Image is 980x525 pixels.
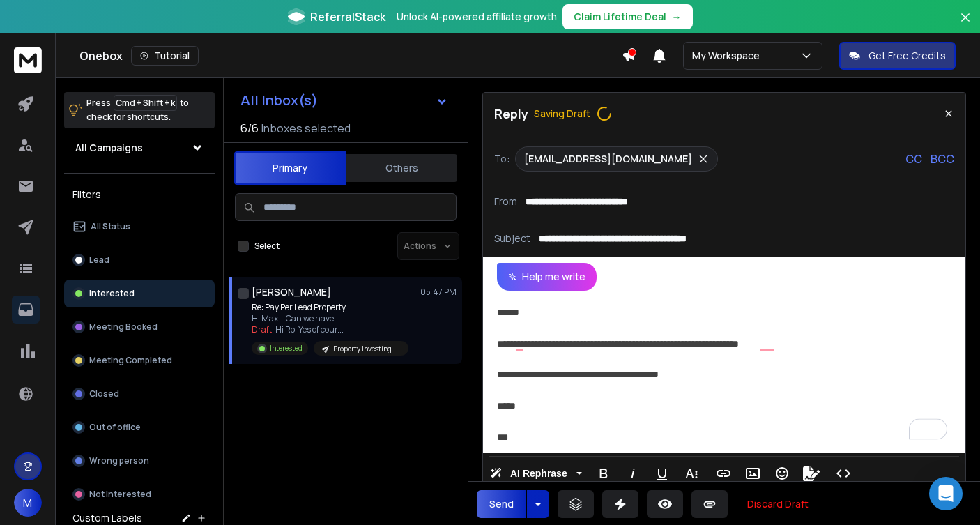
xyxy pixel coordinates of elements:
button: AI Rephrase [487,459,585,487]
h1: All Campaigns [75,141,143,155]
button: Italic (⌘I) [620,459,646,487]
h3: Inboxes selected [261,120,351,137]
p: BCC [931,151,954,167]
p: Meeting Booked [89,321,158,333]
h1: All Inbox(s) [240,93,318,107]
button: Wrong person [64,447,215,475]
button: Bold (⌘B) [590,459,617,487]
button: Send [477,490,526,518]
button: Meeting Booked [64,313,215,341]
button: Meeting Completed [64,347,215,374]
button: Close banner [956,8,974,42]
span: Cmd + Shift + k [114,95,177,111]
p: Unlock AI-powered affiliate growth [397,10,557,24]
button: M [14,489,42,517]
button: Signature [798,459,825,487]
button: All Campaigns [64,134,215,162]
p: Property Investing - Global [333,344,400,354]
button: Insert Link (⌘K) [710,459,737,487]
button: All Status [64,213,215,241]
h3: Custom Labels [72,511,142,525]
label: Select [254,241,280,252]
p: Interested [270,343,303,353]
button: Underline (⌘U) [649,459,675,487]
p: Subject: [494,231,533,245]
p: [EMAIL_ADDRESS][DOMAIN_NAME] [524,152,692,166]
div: To enrich screen reader interactions, please activate Accessibility in Grammarly extension settings [483,291,961,453]
p: All Status [91,221,130,232]
button: Get Free Credits [839,42,956,70]
p: From: [494,195,520,208]
p: To: [494,152,510,166]
span: ReferralStack [310,8,385,25]
button: Others [346,153,457,183]
button: Lead [64,246,215,274]
span: → [672,10,682,24]
button: Emoticons [769,459,795,487]
button: More Text [678,459,705,487]
span: Draft: [252,324,274,335]
span: Saving Draft [534,105,615,122]
div: Open Intercom Messenger [929,477,963,510]
button: Claim Lifetime Deal→ [562,4,693,29]
button: All Inbox(s) [229,86,459,114]
button: Out of office [64,413,215,441]
button: Not Interested [64,480,215,508]
p: Hi Max - Can we have [252,313,408,324]
p: Meeting Completed [89,355,172,366]
p: 05:47 PM [420,287,457,298]
p: CC [905,151,922,167]
p: Press to check for shortcuts. [86,96,189,124]
button: Insert Image (⌘P) [740,459,766,487]
button: Tutorial [131,46,199,66]
span: AI Rephrase [507,468,570,480]
button: Interested [64,280,215,307]
button: Discard Draft [736,490,820,518]
span: Hi Ro, Yes of cour ... [275,324,344,335]
button: Closed [64,380,215,408]
p: Wrong person [89,455,149,466]
span: 6 / 6 [240,120,259,137]
button: Code View [830,459,857,487]
div: Onebox [79,46,622,66]
p: Interested [89,288,135,299]
button: Primary [234,151,346,185]
p: Reply [494,104,528,123]
h3: Filters [64,185,215,204]
button: Help me write [497,263,597,291]
p: Out of office [89,422,141,433]
p: Lead [89,254,109,266]
h1: [PERSON_NAME] [252,285,331,299]
p: My Workspace [692,49,765,63]
p: Re: Pay Per Lead Property [252,302,408,313]
p: Closed [89,388,119,400]
p: Not Interested [89,489,151,500]
p: Get Free Credits [868,49,946,63]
